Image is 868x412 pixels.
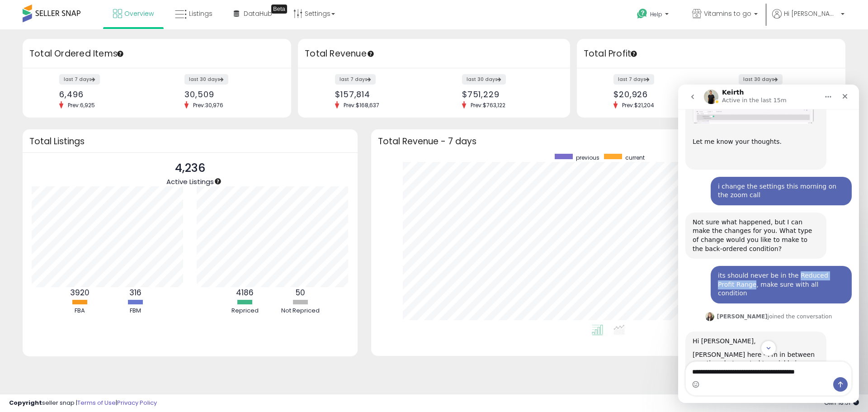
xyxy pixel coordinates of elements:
[335,74,376,85] label: last 7 days
[29,138,351,145] h3: Total Listings
[236,287,254,298] b: 4186
[367,50,375,58] div: Tooltip anchor
[8,277,173,293] textarea: Message…
[274,307,328,315] div: Not Repriced
[296,287,305,298] b: 50
[117,398,157,407] a: Privacy Policy
[378,138,839,145] h3: Total Revenue - 7 days
[739,74,783,85] label: last 30 days
[108,307,162,315] div: FBM
[124,9,154,18] span: Overview
[630,50,638,58] div: Tooltip anchor
[116,50,124,58] div: Tooltip anchor
[218,307,272,315] div: Repriced
[189,101,228,109] span: Prev: 30,976
[584,47,839,60] h3: Total Profit
[305,47,563,60] h3: Total Revenue
[613,74,654,85] label: last 7 days
[625,154,645,161] span: current
[70,287,90,298] b: 3920
[59,74,100,85] label: last 7 days
[271,5,287,14] div: Tooltip anchor
[14,252,141,261] div: Hi [PERSON_NAME],
[189,9,212,18] span: Listings
[77,398,116,407] a: Terms of Use
[59,90,150,99] div: 6,496
[244,9,272,18] span: DataHub
[83,256,98,271] button: Scroll to bottom
[9,398,42,407] strong: Copyright
[214,177,222,185] div: Tooltip anchor
[462,90,554,99] div: $751,229
[466,101,510,109] span: Prev: $763,122
[630,1,678,29] a: Help
[129,287,142,298] b: 316
[613,90,704,99] div: $20,926
[9,399,157,407] div: seller snap | |
[184,74,228,85] label: last 30 days
[462,74,506,85] label: last 30 days
[166,160,214,177] p: 4,236
[52,307,107,315] div: FBA
[678,85,859,403] iframe: Intercom live chat
[155,293,170,307] button: Send a message…
[63,101,99,109] span: Prev: 6,925
[576,154,599,161] span: previous
[29,47,284,60] h3: Total Ordered Items
[335,90,427,99] div: $157,814
[184,90,275,99] div: 30,509
[14,296,21,303] button: Emoji picker
[618,101,659,109] span: Prev: $21,204
[772,9,844,29] a: Hi [PERSON_NAME]
[704,9,751,18] span: Vitamins to go
[784,9,838,18] span: Hi [PERSON_NAME]
[166,177,214,186] span: Active Listings
[339,101,384,109] span: Prev: $168,637
[650,10,662,18] span: Help
[637,8,648,19] i: Get Help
